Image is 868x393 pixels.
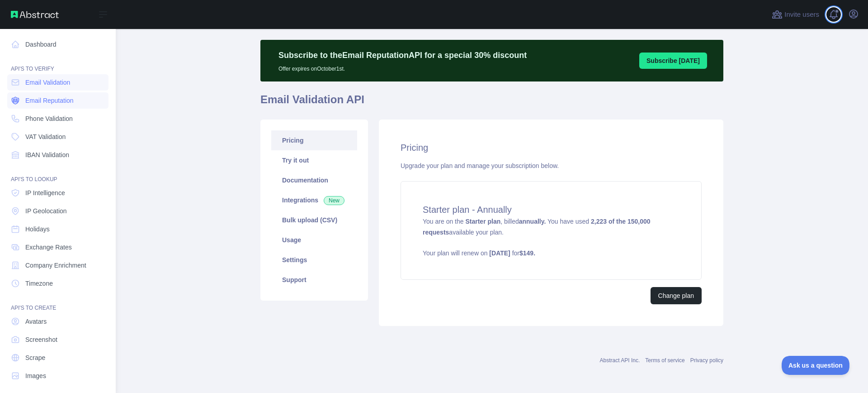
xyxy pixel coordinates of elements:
p: Subscribe to the Email Reputation API for a special 30 % discount [278,49,527,62]
img: Abstract API [11,11,59,18]
span: Email Validation [25,78,70,87]
iframe: Toggle Customer Support [782,356,850,375]
span: IP Geolocation [25,206,67,216]
strong: $ 149 . [519,249,535,257]
span: Exchange Rates [25,243,72,252]
a: Support [271,270,357,290]
a: Try it out [271,150,357,170]
span: Phone Validation [25,114,73,123]
span: Avatars [25,317,47,326]
a: Email Validation [7,74,108,91]
div: API'S TO LOOKUP [7,165,108,183]
a: Avatars [7,313,108,330]
a: IP Geolocation [7,203,108,219]
a: Holidays [7,221,108,237]
a: Settings [271,250,357,270]
span: Timezone [25,279,53,288]
span: You are on the , billed You have used available your plan. [423,218,679,258]
button: Subscribe [DATE] [639,53,707,69]
span: Company Enrichment [25,261,86,270]
a: Dashboard [7,36,108,53]
span: VAT Validation [25,132,66,141]
strong: Starter plan [465,218,500,225]
strong: 2,223 of the 150,000 requests [423,218,651,236]
span: New [324,196,344,205]
a: Bulk upload (CSV) [271,210,357,230]
a: Pricing [271,130,357,150]
a: IBAN Validation [7,147,108,163]
a: IP Intelligence [7,185,108,201]
div: API'S TO VERIFY [7,54,108,72]
a: Usage [271,230,357,250]
a: Exchange Rates [7,239,108,255]
h4: Starter plan - Annually [423,203,679,216]
p: Your plan will renew on for [423,249,679,258]
a: Integrations New [271,190,357,210]
a: Timezone [7,275,108,292]
span: Invite users [784,10,819,20]
button: Invite users [770,7,821,22]
a: Privacy policy [690,357,723,364]
a: Abstract API Inc. [600,357,640,364]
a: Phone Validation [7,110,108,127]
span: IBAN Validation [25,150,69,159]
a: Email Reputation [7,92,108,109]
h1: Email Validation API [260,92,723,114]
a: Documentation [271,170,357,190]
a: Scrape [7,350,108,366]
span: Screenshot [25,335,57,344]
span: Scrape [25,353,45,362]
a: Images [7,368,108,384]
div: Upgrade your plan and manage your subscription below. [401,161,702,170]
div: API'S TO CREATE [7,293,108,312]
a: Screenshot [7,331,108,348]
span: IP Intelligence [25,188,65,197]
strong: [DATE] [489,249,510,257]
strong: annually. [519,218,546,225]
a: VAT Validation [7,129,108,145]
a: Company Enrichment [7,257,108,273]
span: Holidays [25,225,50,234]
span: Email Reputation [25,96,74,105]
span: Images [25,371,46,380]
button: Change plan [651,287,702,304]
p: Offer expires on October 1st. [278,62,527,72]
a: Terms of service [645,357,684,364]
h2: Pricing [401,141,702,154]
